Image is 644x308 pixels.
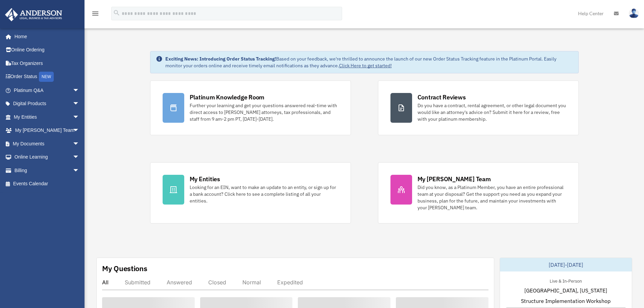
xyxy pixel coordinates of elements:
i: menu [91,9,99,18]
div: Normal [242,279,261,286]
div: Based on your feedback, we're thrilled to announce the launch of our new Order Status Tracking fe... [165,55,573,69]
a: Digital Productsarrow_drop_down [5,97,90,111]
a: Online Learningarrow_drop_down [5,150,90,164]
div: Do you have a contract, rental agreement, or other legal document you would like an attorney's ad... [418,102,566,122]
a: Order StatusNEW [5,70,90,84]
a: Billingarrow_drop_down [5,164,90,177]
a: My Entitiesarrow_drop_down [5,110,90,124]
a: Events Calendar [5,177,90,191]
div: Live & In-Person [544,277,587,284]
div: My Entities [190,175,220,183]
div: NEW [39,72,54,82]
a: Platinum Knowledge Room Further your learning and get your questions answered real-time with dire... [150,80,351,135]
span: arrow_drop_down [73,97,86,111]
img: User Pic [629,8,639,18]
span: arrow_drop_down [73,110,86,124]
span: [GEOGRAPHIC_DATA], [US_STATE] [524,286,607,294]
a: My Entities Looking for an EIN, want to make an update to an entity, or sign up for a bank accoun... [150,162,351,223]
span: arrow_drop_down [73,84,86,97]
span: arrow_drop_down [73,164,86,177]
div: Looking for an EIN, want to make an update to an entity, or sign up for a bank account? Click her... [190,184,338,204]
div: All [102,279,109,286]
div: My Questions [102,263,147,274]
a: Contract Reviews Do you have a contract, rental agreement, or other legal document you would like... [378,80,579,135]
div: Answered [167,279,192,286]
a: Click Here to get started! [339,63,392,69]
span: arrow_drop_down [73,124,86,138]
span: arrow_drop_down [73,137,86,151]
a: menu [91,12,99,18]
a: My [PERSON_NAME] Teamarrow_drop_down [5,124,90,137]
strong: Exciting News: Introducing Order Status Tracking! [165,56,276,62]
span: Structure Implementation Workshop [521,297,611,305]
div: Platinum Knowledge Room [190,93,265,101]
a: My [PERSON_NAME] Team Did you know, as a Platinum Member, you have an entire professional team at... [378,162,579,223]
div: Expedited [277,279,303,286]
div: Contract Reviews [418,93,466,101]
div: Submitted [125,279,150,286]
a: Home [5,30,86,43]
div: Did you know, as a Platinum Member, you have an entire professional team at your disposal? Get th... [418,184,566,211]
a: My Documentsarrow_drop_down [5,137,90,150]
i: search [113,9,120,17]
a: Tax Organizers [5,56,90,70]
a: Online Ordering [5,43,90,57]
div: [DATE]-[DATE] [500,258,632,271]
span: arrow_drop_down [73,150,86,164]
div: Further your learning and get your questions answered real-time with direct access to [PERSON_NAM... [190,102,338,122]
img: Anderson Advisors Platinum Portal [3,8,64,21]
div: My [PERSON_NAME] Team [418,175,491,183]
a: Platinum Q&Aarrow_drop_down [5,84,90,97]
div: Closed [208,279,226,286]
